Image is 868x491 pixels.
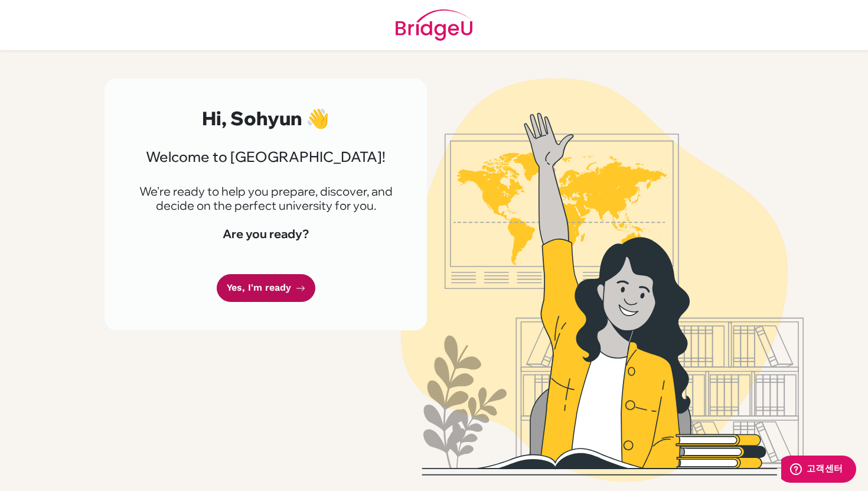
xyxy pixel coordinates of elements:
p: We're ready to help you prepare, discover, and decide on the perfect university for you. [133,184,399,213]
h4: Are you ready? [133,227,399,241]
iframe: 자세한 정보를 찾을 수 있는 위젯을 엽니다. [781,456,856,485]
h2: Hi, Sohyun 👋 [133,107,399,129]
h3: Welcome to [GEOGRAPHIC_DATA]! [133,148,399,165]
a: Yes, I'm ready [217,274,315,302]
